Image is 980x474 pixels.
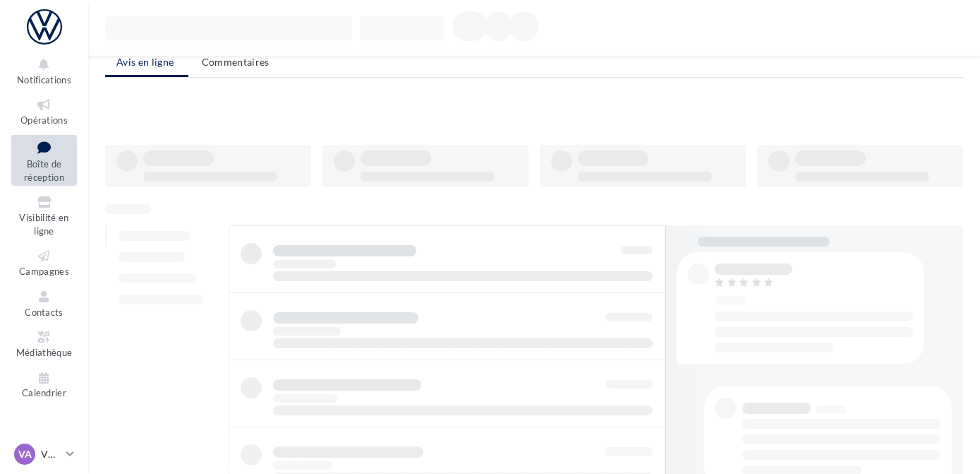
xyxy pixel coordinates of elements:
[25,307,63,318] span: Contacts
[11,286,77,321] a: Contacts
[19,266,69,277] span: Campagnes
[16,347,73,358] span: Médiathèque
[11,367,77,402] a: Calendrier
[11,245,77,280] a: Campagnes
[11,326,77,361] a: Médiathèque
[24,158,64,183] span: Boîte de réception
[17,74,71,85] span: Notifications
[20,114,68,126] span: Opérations
[11,441,77,468] a: VA VW AGEN
[11,135,77,186] a: Boîte de réception
[18,447,32,461] span: VA
[202,56,270,68] span: Commentaires
[11,94,77,129] a: Opérations
[22,388,66,399] span: Calendrier
[11,191,77,239] a: Visibilité en ligne
[19,212,68,237] span: Visibilité en ligne
[11,54,77,88] button: Notifications
[41,447,61,461] p: VW AGEN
